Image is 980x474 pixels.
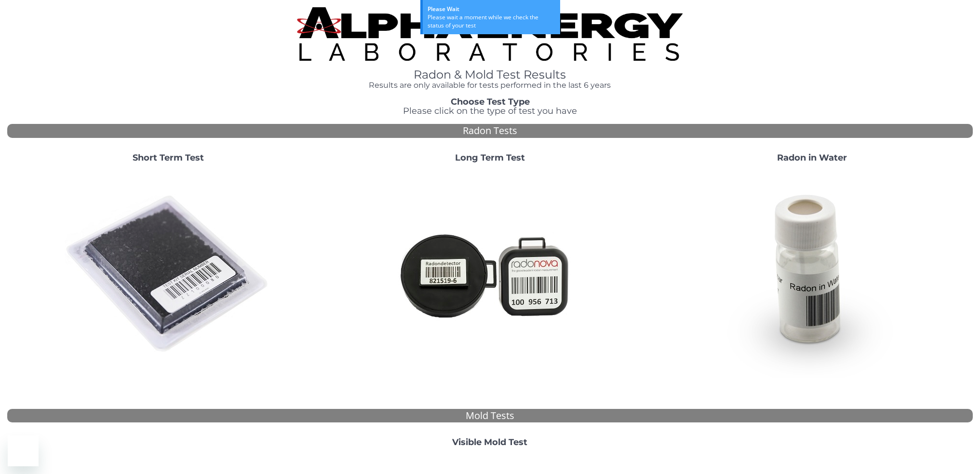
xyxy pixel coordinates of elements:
[297,81,683,90] h4: Results are only available for tests performed in the last 6 years
[386,171,593,378] img: Radtrak2vsRadtrak3.jpg
[455,152,525,163] strong: Long Term Test
[428,13,555,29] div: Please wait a moment while we check the status of your test
[777,152,847,163] strong: Radon in Water
[7,124,973,138] div: Radon Tests
[8,435,39,466] iframe: Button to launch messaging window
[133,152,204,163] strong: Short Term Test
[403,106,577,116] span: Please click on the type of test you have
[452,437,527,447] strong: Visible Mold Test
[297,7,683,61] img: TightCrop.jpg
[297,68,683,81] h1: Radon & Mold Test Results
[65,171,272,378] img: ShortTerm.jpg
[451,96,530,107] strong: Choose Test Type
[7,409,973,423] div: Mold Tests
[708,171,915,378] img: RadoninWater.jpg
[428,5,555,13] div: Please Wait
